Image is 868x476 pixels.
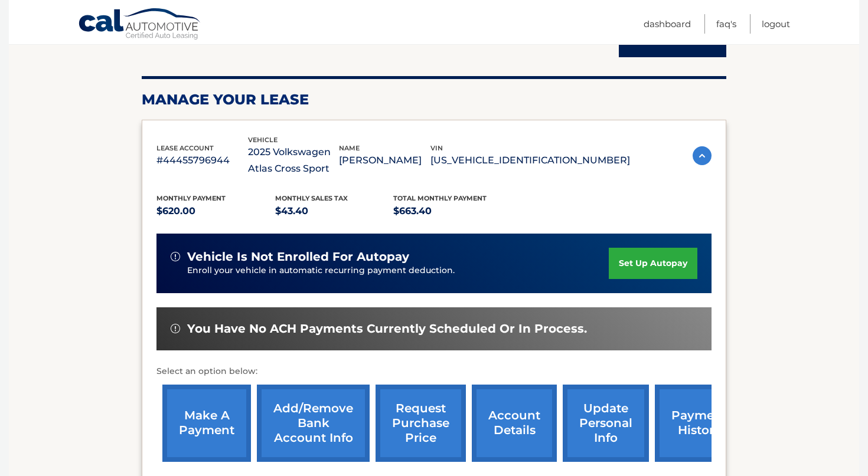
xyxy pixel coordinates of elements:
span: vehicle [248,136,278,144]
span: vehicle is not enrolled for autopay [187,250,409,264]
p: $663.40 [393,203,512,219]
h2: Manage Your Lease [142,91,726,109]
p: $620.00 [156,203,275,219]
a: update personal info [563,385,649,462]
span: vin [430,144,443,152]
p: $43.40 [275,203,394,219]
span: lease account [156,144,214,152]
span: You have no ACH payments currently scheduled or in process. [187,321,587,336]
p: [US_VEHICLE_IDENTIFICATION_NUMBER] [430,152,630,169]
a: make a payment [162,385,251,462]
a: set up autopay [609,248,697,279]
img: accordion-active.svg [693,146,712,165]
a: payment history [655,385,743,462]
a: account details [472,385,557,462]
span: Total Monthly Payment [393,194,487,202]
p: [PERSON_NAME] [339,152,430,169]
span: name [339,144,360,152]
a: Logout [762,14,790,34]
p: #44455796944 [156,152,248,169]
p: 2025 Volkswagen Atlas Cross Sport [248,144,340,177]
a: FAQ's [716,14,736,34]
img: alert-white.svg [171,252,180,261]
img: alert-white.svg [171,324,180,333]
a: Dashboard [644,14,691,34]
span: Monthly sales Tax [275,194,348,202]
p: Enroll your vehicle in automatic recurring payment deduction. [187,264,609,277]
span: Monthly Payment [156,194,226,202]
p: Select an option below: [156,365,712,379]
a: Add/Remove bank account info [257,385,370,462]
a: Cal Automotive [78,8,202,42]
a: request purchase price [376,385,466,462]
